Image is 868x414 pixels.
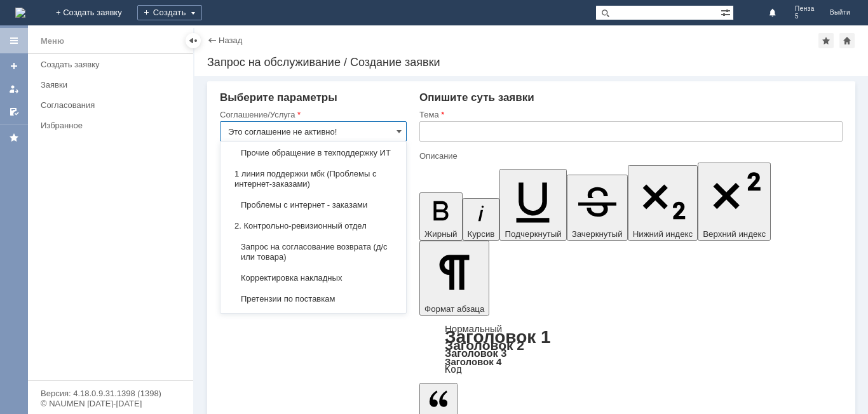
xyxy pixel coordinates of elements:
[818,33,834,48] div: Добавить в избранное
[633,229,693,239] span: Нижний индекс
[41,389,180,397] div: Версия: 4.18.0.9.31.1398 (1398)
[703,229,766,239] span: Верхний индекс
[795,13,815,20] span: 5
[4,102,24,122] a: Мои согласования
[419,192,463,241] button: Жирный
[424,229,458,239] span: Жирный
[445,364,462,375] a: Код
[207,56,855,69] div: Запрос на обслуживание / Создание заявки
[419,110,840,119] div: Тема
[41,399,180,408] div: © NAUMEN [DATE]-[DATE]
[445,356,501,367] a: Заголовок 4
[419,324,843,374] div: Формат абзаца
[419,91,534,103] span: Опишите суть заявки
[228,242,398,262] span: Запрос на согласование возврата (д/с или товара)
[41,60,186,69] div: Создать заявку
[4,56,24,76] a: Создать заявку
[419,241,489,316] button: Формат абзаца
[41,34,64,49] div: Меню
[36,75,191,95] a: Заявки
[41,100,186,110] div: Согласования
[228,273,398,283] span: Корректировка накладных
[15,8,25,18] img: logo
[424,304,484,314] span: Формат абзаца
[137,5,202,20] div: Создать
[839,33,855,48] div: Сделать домашней страницей
[468,229,495,239] span: Курсив
[445,327,551,347] a: Заголовок 1
[36,55,191,74] a: Создать заявку
[419,152,840,160] div: Описание
[721,6,733,18] span: Расширенный поиск
[228,169,398,189] span: 1 линия поддержки мбк (Проблемы с интернет-заказами)
[505,229,561,239] span: Подчеркнутый
[228,200,398,210] span: Проблемы с интернет - заказами
[567,175,628,241] button: Зачеркнутый
[228,221,398,231] span: 2. Контрольно-ревизионный отдел
[499,169,566,241] button: Подчеркнутый
[41,121,172,130] div: Избранное
[219,36,242,45] a: Назад
[445,347,506,359] a: Заголовок 3
[445,323,502,334] a: Нормальный
[463,198,500,241] button: Курсив
[15,8,25,18] a: Перейти на домашнюю страницу
[228,148,398,158] span: Прочие обращение в техподдержку ИТ
[220,91,337,103] span: Выберите параметры
[628,165,698,241] button: Нижний индекс
[795,5,815,13] span: Пенза
[186,33,201,48] div: Скрыть меню
[4,79,24,99] a: Мои заявки
[228,294,398,304] span: Претензии по поставкам
[698,163,771,241] button: Верхний индекс
[445,338,524,352] a: Заголовок 2
[572,229,623,239] span: Зачеркнутый
[41,80,186,90] div: Заявки
[220,110,404,119] div: Соглашение/Услуга
[36,95,191,115] a: Согласования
